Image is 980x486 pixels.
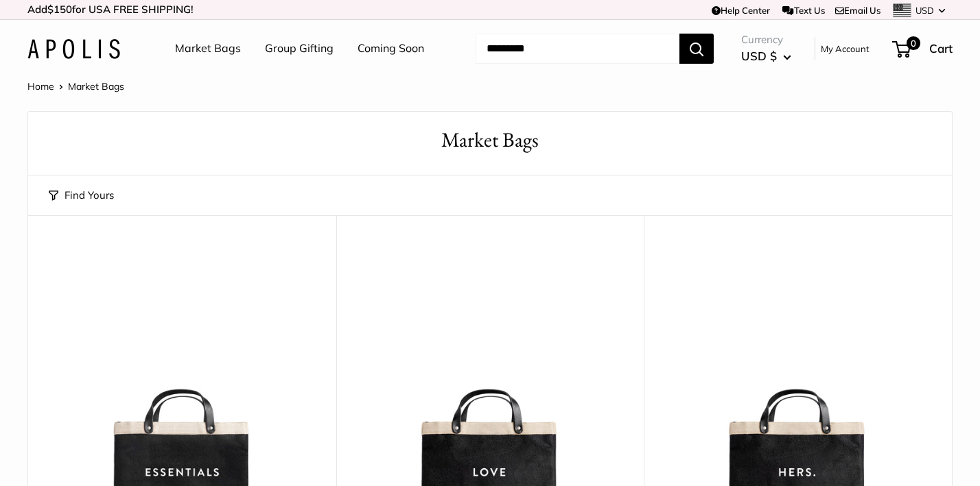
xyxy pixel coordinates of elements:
[68,80,124,93] span: Market Bags
[821,40,870,57] a: My Account
[27,80,54,93] a: Home
[915,5,934,16] span: USD
[27,39,120,59] img: Apolis
[175,38,241,59] a: Market Bags
[49,125,931,155] h1: Market Bags
[782,5,824,16] a: Text Us
[894,38,953,60] a: 0 Cart
[835,5,880,16] a: Email Us
[741,49,777,63] span: USD $
[265,38,334,59] a: Group Gifting
[49,186,114,205] button: Find Yours
[27,77,124,95] nav: Breadcrumb
[47,3,72,16] span: $150
[741,45,791,67] button: USD $
[679,34,714,64] button: Search
[476,34,679,64] input: Search...
[929,41,953,56] span: Cart
[907,36,920,50] span: 0
[712,5,770,16] a: Help Center
[358,38,424,59] a: Coming Soon
[741,30,791,49] span: Currency
[11,434,147,475] iframe: Sign Up via Text for Offers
